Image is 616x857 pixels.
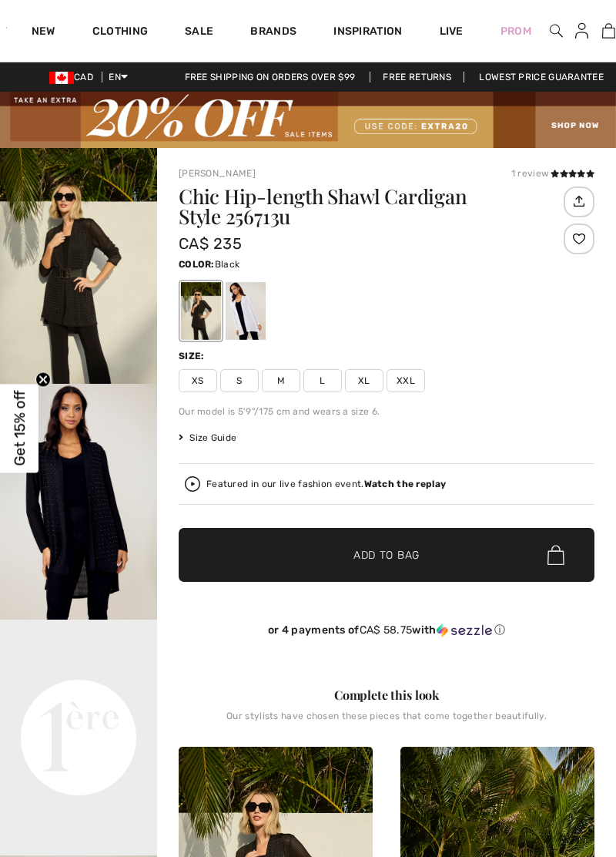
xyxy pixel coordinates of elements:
[179,259,215,270] span: Color:
[519,741,601,780] iframe: Opens a widget where you can chat to one of our agents
[250,25,296,41] a: Brands
[179,168,256,179] a: [PERSON_NAME]
[206,479,446,489] div: Featured in our live fashion event.
[185,476,200,492] img: Watch the replay
[220,369,259,392] span: S
[185,25,213,41] a: Sale
[601,22,615,40] a: 2
[215,259,240,270] span: Black
[333,25,402,41] span: Inspiration
[467,72,616,82] a: Lowest Price Guarantee
[179,369,217,392] span: XS
[547,546,564,566] img: Bag.svg
[49,72,74,84] img: Canadian Dollar
[500,23,531,39] a: Prom
[575,22,588,40] img: My Info
[109,72,128,82] span: EN
[360,623,413,637] span: CA$ 58.75
[179,431,236,445] span: Size Guide
[370,72,464,82] a: Free Returns
[364,479,447,489] strong: Watch the replay
[303,369,342,392] span: L
[6,12,7,43] img: 1ère Avenue
[179,686,594,704] div: Complete this look
[437,623,492,637] img: Sezzle
[563,22,601,41] a: Sign In
[226,282,266,340] div: Off White
[179,349,208,363] div: Size:
[440,23,464,39] a: Live
[387,369,425,392] span: XXL
[172,72,368,82] a: Free shipping on orders over $99
[35,372,51,388] button: Close teaser
[32,25,55,41] a: New
[511,166,594,180] div: 1 review
[566,188,591,214] img: Share
[179,623,594,643] div: or 4 payments ofCA$ 58.75withSezzle Click to learn more about Sezzle
[602,22,615,40] img: My Bag
[181,282,221,340] div: Black
[92,25,148,41] a: Clothing
[179,711,594,734] div: Our stylists have chosen these pieces that come together beautifully.
[179,623,594,637] div: or 4 payments of with
[49,72,99,82] span: CAD
[11,391,28,466] span: Get 15% off
[345,369,383,392] span: XL
[353,547,420,563] span: Add to Bag
[262,369,300,392] span: M
[550,22,563,40] img: search the website
[179,234,242,253] span: CA$ 235
[179,528,594,582] button: Add to Bag
[179,405,594,418] div: Our model is 5'9"/175 cm and wears a size 6.
[179,187,560,227] h1: Chic Hip-length Shawl Cardigan Style 256713u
